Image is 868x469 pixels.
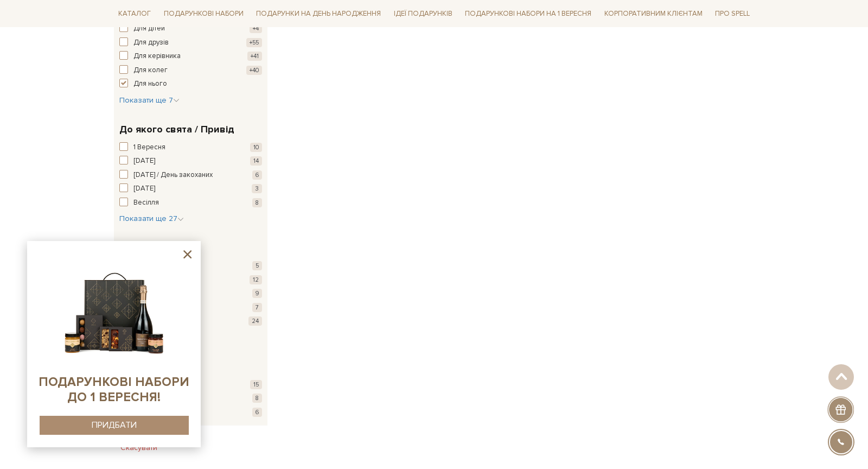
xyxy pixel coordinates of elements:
button: Показати ще 27 [119,213,184,224]
span: Для керівника [133,51,181,62]
button: Для колег +40 [119,65,262,76]
span: +55 [246,38,262,47]
span: Показати ще 27 [119,214,184,223]
span: До якого свята / Привід [119,122,234,137]
button: [DATE] / День закоханих 6 [119,170,262,181]
span: Для колег [133,65,168,76]
a: Ідеї подарунків [390,5,457,22]
span: [DATE] [133,183,155,194]
button: 1 Вересня 10 [119,142,262,153]
button: [DATE] 3 [119,183,262,194]
span: [DATE] [133,156,155,167]
a: Подарункові набори [159,5,248,22]
button: [DATE] 14 [119,156,262,167]
span: 1 Вересня [133,142,165,153]
span: +41 [247,52,262,61]
span: +40 [246,66,262,75]
button: Скасувати [114,439,164,457]
span: [DATE] / День закоханих [133,170,213,181]
span: 10 [250,143,262,152]
a: Подарункові набори на 1 Вересня [461,4,596,23]
span: Для нього [133,79,167,90]
button: Для дітей +4 [119,23,262,34]
span: 3 [252,184,262,193]
button: Для керівника +41 [119,51,262,62]
span: 12 [250,275,262,284]
span: 24 [248,316,262,326]
a: Корпоративним клієнтам [600,4,707,23]
a: Каталог [114,5,155,22]
span: 8 [252,394,262,403]
button: Для друзів +55 [119,37,262,48]
span: 7 [252,303,262,312]
span: 9 [252,289,262,298]
span: 8 [252,198,262,207]
span: 6 [252,170,262,180]
span: 15 [250,380,262,389]
span: 6 [252,408,262,417]
a: Подарунки на День народження [252,5,385,22]
span: 5 [252,261,262,270]
span: Показати ще 7 [119,96,180,105]
button: Весілля 8 [119,198,262,208]
button: Показати ще 7 [119,95,180,106]
span: Весілля [133,198,159,208]
span: Для дітей [133,23,165,34]
a: Про Spell [711,5,754,22]
span: Для друзів [133,37,169,48]
span: +4 [250,24,262,33]
button: Для нього [119,79,262,90]
span: 14 [250,156,262,166]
